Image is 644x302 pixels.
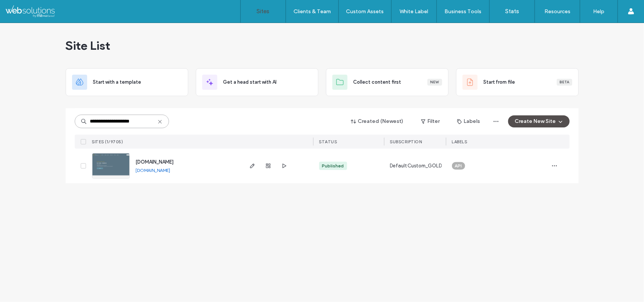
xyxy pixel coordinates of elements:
span: LABELS [452,139,467,144]
a: [DOMAIN_NAME] [136,159,174,165]
span: DefaultCustom_GOLD [390,162,442,170]
label: Business Tools [445,8,482,15]
span: Get a head start with AI [223,78,277,86]
label: Clients & Team [294,8,331,15]
div: Beta [557,79,572,86]
button: Created (Newest) [344,115,410,127]
span: Start with a template [93,78,141,86]
label: Custom Assets [346,8,384,15]
button: Labels [450,115,487,127]
label: Help [593,8,605,15]
div: Start with a template [66,68,188,96]
span: SITES (1/9705) [92,139,123,144]
span: SUBSCRIPTION [390,139,422,144]
span: Site List [66,38,111,53]
button: Create New Site [508,115,570,127]
a: [DOMAIN_NAME] [136,167,171,173]
span: Collect content first [354,78,401,86]
div: Published [322,162,344,169]
div: Get a head start with AI [196,68,318,96]
div: Start from fileBeta [456,68,579,96]
div: Collect content firstNew [326,68,449,96]
span: Start from file [484,78,515,86]
label: Stats [505,8,519,15]
label: Sites [257,8,270,15]
div: New [427,79,442,86]
span: STATUS [319,139,337,144]
label: White Label [400,8,429,15]
span: Help [17,5,32,12]
button: Filter [413,115,447,127]
span: API [455,162,462,169]
label: Resources [544,8,570,15]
